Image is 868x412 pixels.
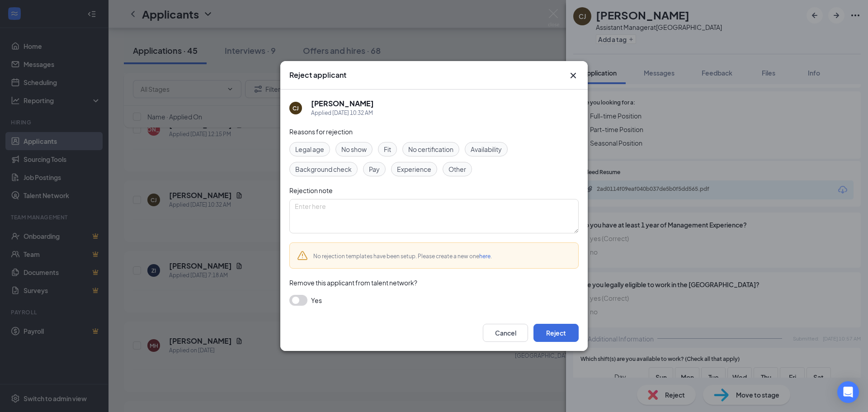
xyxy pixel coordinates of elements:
div: Open Intercom Messenger [837,381,859,403]
button: Cancel [483,324,528,342]
button: Reject [533,324,579,342]
svg: Cross [568,70,579,81]
span: Availability [471,144,502,154]
button: Close [568,70,579,81]
span: Experience [397,164,431,174]
span: Reasons for rejection [289,128,353,136]
span: Background check [295,164,352,174]
h5: [PERSON_NAME] [311,99,374,109]
span: Pay [369,164,380,174]
div: Applied [DATE] 10:32 AM [311,109,374,118]
span: Fit [384,144,391,154]
svg: Warning [297,250,308,261]
span: No show [341,144,367,154]
span: Rejection note [289,186,333,194]
span: No certification [408,144,453,154]
div: CJ [292,104,299,112]
a: here [479,253,491,260]
span: Yes [311,295,322,306]
h3: Reject applicant [289,70,346,80]
span: Other [448,164,466,174]
span: Legal age [295,144,324,154]
span: Remove this applicant from talent network? [289,279,417,287]
span: No rejection templates have been setup. Please create a new one . [313,253,492,260]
